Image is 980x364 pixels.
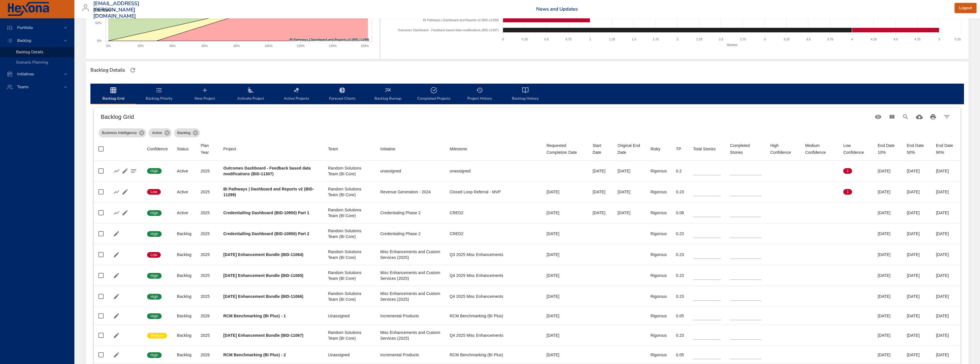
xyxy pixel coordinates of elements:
[805,210,814,216] span: 0
[676,168,684,174] div: 0.2
[140,87,179,102] span: Backlog Priority
[693,145,716,152] div: Total Stories
[650,294,667,299] div: Rigorous
[149,130,165,136] span: Active
[328,186,371,198] div: Random Solutions Team (BI Core)
[201,142,214,156] div: Plan Year
[398,28,499,32] text: Outcomes Dashboard - Feedback based data modifications (BID-11307)
[380,231,441,237] div: Credentialing Phase 2
[233,44,240,48] text: 80%
[893,38,898,41] text: 4.5
[93,6,118,15] div: Raintree
[650,252,667,257] div: Rigorous
[223,333,304,338] b: [DATE] Enhancement Bundle (BID-11067)
[380,249,441,260] div: Misc Enhancements and Custom Services (2025)
[940,110,954,124] button: Filter Table
[653,38,659,41] text: 1.75
[878,231,898,237] div: [DATE]
[380,168,441,174] div: unassigned
[223,145,236,152] div: Sort
[147,252,161,257] span: Low
[361,44,369,48] text: 160%
[231,87,270,102] span: Activate Project
[650,145,660,152] div: Sort
[201,168,214,174] div: 2025
[907,168,927,174] div: [DATE]
[936,231,956,237] div: [DATE]
[450,332,537,338] div: Q4 2025 Misc Enhancements
[450,168,537,174] div: unassigned
[223,231,310,236] b: Credentialling Dashboard (BID-10950) Part 2
[290,38,369,41] text: BI Pathways | Dashboard and Reports v2 (BID-11299)
[147,294,162,299] span: High
[593,189,608,195] div: [DATE]
[878,273,898,278] div: [DATE]
[201,332,214,338] div: 2025
[147,210,162,216] span: High
[730,142,761,156] div: Completed Stories
[201,273,214,278] div: 2025
[878,313,898,319] div: [DATE]
[871,110,885,124] button: Standard Views
[806,38,810,41] text: 3.5
[223,252,304,257] b: [DATE] Enhancement Bundle (BID-11064)
[177,313,191,319] div: Backlog
[617,168,641,174] div: [DATE]
[147,145,168,152] div: Sort
[13,71,39,77] span: Initiatives
[201,313,214,319] div: 2026
[676,294,684,299] div: 0.23
[380,145,395,152] div: Initiative
[177,210,191,216] div: Active
[843,142,868,156] div: Low Confidence
[650,352,667,358] div: Rigorous
[547,142,583,156] div: Requested Completion Date
[805,142,834,156] span: Medium Confidence
[676,231,684,237] div: 0.23
[450,231,537,237] div: CRED2
[676,352,684,358] div: 0.05
[450,145,537,152] span: Milestone
[450,252,537,257] div: Q3 2025 Misc Enhancements
[450,210,537,216] div: CRED2
[380,330,441,341] div: Misc Enhancements and Custom Services (2025)
[650,189,667,195] div: Rigorous
[380,145,395,152] div: Sort
[450,189,537,195] div: Closed Loop Referral - MVP
[147,333,167,338] span: Medium
[112,188,121,196] button: Show Burnup
[177,352,191,358] div: Backlog
[450,352,537,358] div: RCM Benchmarking (BI Plus)
[547,142,583,156] div: Sort
[450,273,537,278] div: Q4 2025 Misc Enhancements
[201,189,214,195] div: 2025
[609,38,615,41] text: 1.25
[112,250,121,259] button: Edit Project Details
[955,3,977,13] button: Logout
[13,38,36,43] span: Backlog
[878,210,898,216] div: [DATE]
[650,273,667,278] div: Rigorous
[94,87,133,102] span: Backlog Grid
[16,60,48,65] span: Scenario Planning
[878,294,898,299] div: [DATE]
[650,168,667,174] div: Rigorous
[177,145,191,152] span: Status
[147,353,162,358] span: High
[201,210,214,216] div: 2025
[380,291,441,302] div: Misc Enhancements and Custom Services (2025)
[328,352,371,358] div: Unassigned
[770,142,796,156] div: Sort
[90,84,964,104] div: backlog-tab
[380,145,441,152] span: Initiative
[676,313,684,319] div: 0.05
[112,208,121,217] button: Show Burnup
[223,145,236,152] div: Project
[650,332,667,338] div: Rigorous
[547,273,583,278] div: [DATE]
[223,210,310,215] b: Credentialling Dashboard (BID-10950) Part 1
[265,44,273,48] text: 100%
[676,273,684,278] div: 0.23
[450,294,537,299] div: Q4 2025 Misc Enhancements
